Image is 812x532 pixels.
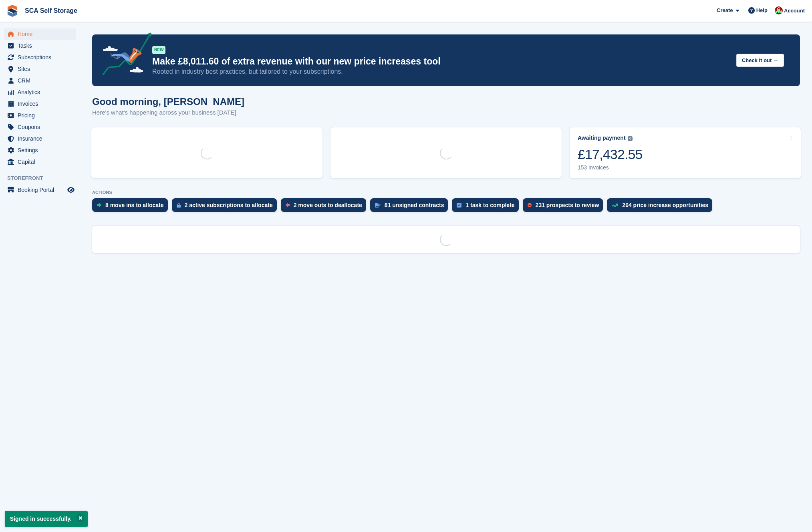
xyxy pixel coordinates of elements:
p: Make £8,011.60 of extra revenue with our new price increases tool [152,56,730,67]
a: menu [4,110,76,121]
a: menu [4,28,76,40]
div: 2 active subscriptions to allocate [185,202,273,208]
a: menu [4,145,76,156]
img: Dale Chapman [775,6,783,14]
p: Here's what's happening across your business [DATE] [92,108,244,117]
a: Awaiting payment £17,432.55 153 invoices [570,127,801,178]
div: 81 unsigned contracts [385,202,444,208]
div: NEW [152,46,165,54]
a: SCA Self Storage [22,4,81,17]
img: move_outs_to_deallocate_icon-f764333ba52eb49d3ac5e1228854f67142a1ed5810a6f6cc68b1a99e826820c5.svg [286,203,290,208]
span: Insurance [18,133,66,144]
img: price_increase_opportunities-93ffe204e8149a01c8c9dc8f82e8f89637d9d84a8eef4429ea346261dce0b2c0.svg [612,204,618,207]
a: menu [4,121,76,133]
div: 153 invoices [578,164,643,171]
img: contract_signature_icon-13c848040528278c33f63329250d36e43548de30e8caae1d1a13099fd9432cc5.svg [375,203,381,208]
span: Settings [18,145,66,156]
a: 8 move ins to allocate [92,198,172,216]
span: Booking Portal [18,184,66,195]
span: CRM [18,75,66,86]
a: menu [4,184,76,195]
span: Subscriptions [18,52,66,63]
img: prospect-51fa495bee0391a8d652442698ab0144808aea92771e9ea1ae160a38d050c398.svg [528,203,532,208]
p: Signed in successfully. [5,511,88,527]
div: 1 task to complete [465,202,514,208]
span: Invoices [18,98,66,109]
span: Storefront [7,174,80,182]
a: 2 move outs to deallocate [281,198,370,216]
a: 264 price increase opportunities [607,198,716,216]
img: active_subscription_to_allocate_icon-d502201f5373d7db506a760aba3b589e785aa758c864c3986d89f69b8ff3... [177,203,181,208]
a: menu [4,98,76,109]
a: menu [4,75,76,86]
span: Capital [18,156,66,167]
img: move_ins_to_allocate_icon-fdf77a2bb77ea45bf5b3d319d69a93e2d87916cf1d5bf7949dd705db3b84f3ca.svg [97,203,101,208]
a: 81 unsigned contracts [370,198,452,216]
span: Home [18,28,66,40]
span: Analytics [18,87,66,98]
h1: Good morning, [PERSON_NAME] [92,96,244,107]
span: Tasks [18,40,66,51]
a: menu [4,40,76,51]
a: menu [4,133,76,144]
span: Account [784,7,805,15]
img: icon-info-grey-7440780725fd019a000dd9b08b2336e03edf1995a4989e88bcd33f0948082b44.svg [628,136,633,141]
div: 8 move ins to allocate [105,202,164,208]
a: menu [4,156,76,167]
a: menu [4,63,76,75]
div: 231 prospects to review [536,202,599,208]
span: Coupons [18,121,66,133]
span: Sites [18,63,66,75]
p: Rooted in industry best practices, but tailored to your subscriptions. [152,67,730,76]
span: Help [756,6,768,14]
span: Create [717,6,733,14]
a: Preview store [66,185,76,195]
img: task-75834270c22a3079a89374b754ae025e5fb1db73e45f91037f5363f120a921f8.svg [457,203,461,208]
a: 2 active subscriptions to allocate [172,198,281,216]
div: 264 price increase opportunities [622,202,708,208]
button: Check it out → [736,54,784,67]
a: 231 prospects to review [523,198,607,216]
span: Pricing [18,110,66,121]
div: Awaiting payment [578,135,626,141]
a: menu [4,52,76,63]
p: ACTIONS [92,190,800,195]
div: 2 move outs to deallocate [294,202,362,208]
a: 1 task to complete [452,198,522,216]
img: stora-icon-8386f47178a22dfd0bd8f6a31ec36ba5ce8667c1dd55bd0f319d3a0aa187defe.svg [6,5,18,17]
a: menu [4,87,76,98]
div: £17,432.55 [578,146,643,163]
img: price-adjustments-announcement-icon-8257ccfd72463d97f412b2fc003d46551f7dbcb40ab6d574587a9cd5c0d94... [96,32,152,78]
